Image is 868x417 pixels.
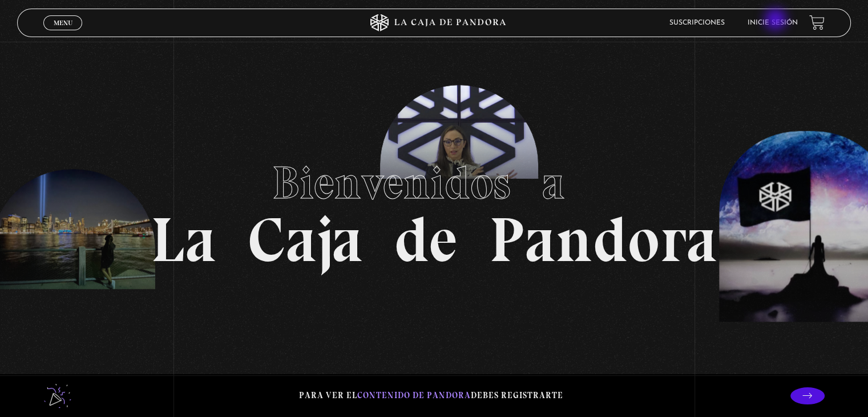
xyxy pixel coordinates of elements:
span: Cerrar [50,29,76,37]
a: View your shopping cart [809,15,825,30]
span: Menu [54,19,72,26]
a: Inicie sesión [748,19,798,26]
span: contenido de Pandora [357,390,471,400]
h1: La Caja de Pandora [151,146,717,271]
p: Para ver el debes registrarte [299,388,563,403]
a: Suscripciones [669,19,725,26]
span: Bienvenidos a [272,155,596,210]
